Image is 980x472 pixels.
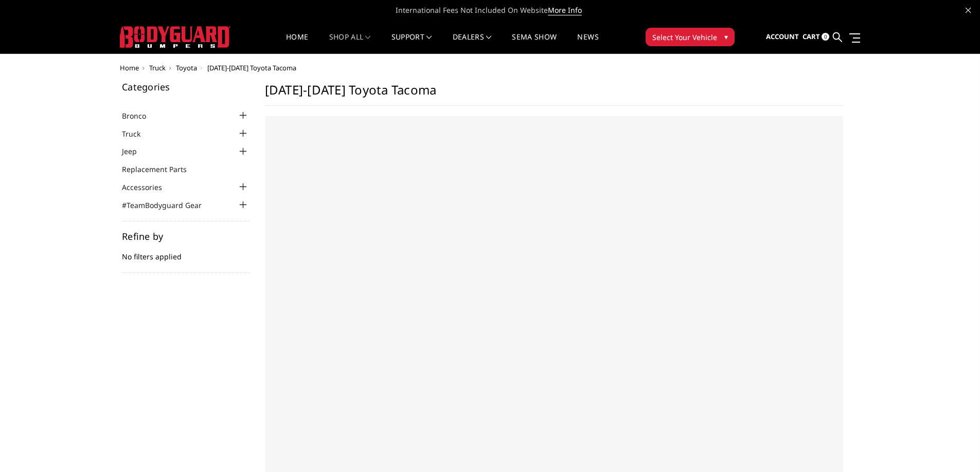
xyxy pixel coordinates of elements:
a: More Info [548,5,582,15]
button: Select Your Vehicle [646,28,735,46]
a: Accessories [122,182,175,193]
span: Select Your Vehicle [652,32,717,43]
div: No filters applied [122,232,250,273]
a: Support [391,33,432,53]
a: Dealers [453,33,492,53]
a: Home [120,63,139,72]
a: Toyota [176,63,197,72]
a: Account [766,23,799,51]
span: 0 [822,33,829,41]
img: BODYGUARD BUMPERS [120,26,230,48]
a: Replacement Parts [122,164,200,175]
span: Account [766,32,799,41]
span: [DATE]-[DATE] Toyota Tacoma [207,63,296,72]
a: Truck [122,128,153,139]
h1: [DATE]-[DATE] Toyota Tacoma [265,82,843,106]
h5: Refine by [122,232,250,241]
a: Truck [149,63,166,72]
a: Bronco [122,110,159,121]
h5: Categories [122,82,250,91]
a: SEMA Show [512,33,557,53]
a: Home [286,33,308,53]
a: #TeamBodyguard Gear [122,200,215,211]
a: Cart 0 [803,23,829,51]
a: Jeep [122,146,150,157]
span: ▾ [724,31,728,42]
a: News [577,33,598,53]
a: shop all [329,33,371,53]
span: Cart [803,32,820,41]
